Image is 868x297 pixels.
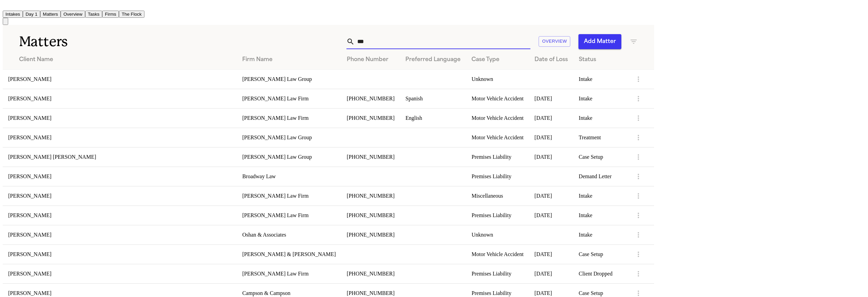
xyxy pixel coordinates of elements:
[573,225,629,244] td: Intake
[466,108,529,128] td: Motor Vehicle Accident
[3,11,23,17] a: Intakes
[3,167,237,186] td: [PERSON_NAME]
[529,147,573,167] td: [DATE]
[529,186,573,206] td: [DATE]
[237,147,341,167] td: [PERSON_NAME] Law Group
[573,264,629,283] td: Client Dropped
[578,34,621,49] button: Add Matter
[573,167,629,186] td: Demand Letter
[3,128,237,147] td: [PERSON_NAME]
[534,56,568,64] div: Date of Loss
[119,11,144,18] button: The Flock
[3,11,23,18] button: Intakes
[119,11,144,17] a: The Flock
[237,69,341,89] td: [PERSON_NAME] Law Group
[347,56,394,64] div: Phone Number
[466,225,529,244] td: Unknown
[466,206,529,225] td: Premises Liability
[529,244,573,264] td: [DATE]
[341,206,400,225] td: [PHONE_NUMBER]
[529,128,573,147] td: [DATE]
[237,108,341,128] td: [PERSON_NAME] Law Firm
[400,89,466,108] td: Spanish
[341,108,400,128] td: [PHONE_NUMBER]
[573,206,629,225] td: Intake
[61,11,85,18] button: Overview
[3,147,237,167] td: [PERSON_NAME] [PERSON_NAME]
[466,264,529,283] td: Premises Liability
[237,244,341,264] td: [PERSON_NAME] & [PERSON_NAME]
[529,108,573,128] td: [DATE]
[19,56,231,64] div: Client Name
[341,225,400,244] td: [PHONE_NUMBER]
[3,89,237,108] td: [PERSON_NAME]
[573,244,629,264] td: Case Setup
[19,33,199,50] h1: Matters
[341,89,400,108] td: [PHONE_NUMBER]
[466,69,529,89] td: Unknown
[400,108,466,128] td: English
[341,147,400,167] td: [PHONE_NUMBER]
[102,11,119,18] button: Firms
[237,225,341,244] td: Oshan & Associates
[466,89,529,108] td: Motor Vehicle Accident
[529,89,573,108] td: [DATE]
[341,186,400,206] td: [PHONE_NUMBER]
[466,244,529,264] td: Motor Vehicle Accident
[573,69,629,89] td: Intake
[3,186,237,206] td: [PERSON_NAME]
[237,89,341,108] td: [PERSON_NAME] Law Firm
[529,206,573,225] td: [DATE]
[85,11,102,17] a: Tasks
[3,206,237,225] td: [PERSON_NAME]
[242,56,336,64] div: Firm Name
[237,128,341,147] td: [PERSON_NAME] Law Group
[3,108,237,128] td: [PERSON_NAME]
[341,264,400,283] td: [PHONE_NUMBER]
[405,56,461,64] div: Preferred Language
[3,3,11,9] img: Finch Logo
[40,11,61,17] a: Matters
[466,147,529,167] td: Premises Liability
[23,11,40,18] button: Day 1
[85,11,102,18] button: Tasks
[237,186,341,206] td: [PERSON_NAME] Law Firm
[237,206,341,225] td: [PERSON_NAME] Law Firm
[573,147,629,167] td: Case Setup
[539,36,570,47] button: Overview
[61,11,85,17] a: Overview
[573,108,629,128] td: Intake
[3,244,237,264] td: [PERSON_NAME]
[471,56,524,64] div: Case Type
[466,167,529,186] td: Premises Liability
[573,89,629,108] td: Intake
[466,186,529,206] td: Miscellaneous
[3,264,237,283] td: [PERSON_NAME]
[573,186,629,206] td: Intake
[23,11,40,17] a: Day 1
[529,264,573,283] td: [DATE]
[237,264,341,283] td: [PERSON_NAME] Law Firm
[3,4,11,10] a: Home
[573,128,629,147] td: Treatment
[40,11,61,18] button: Matters
[3,225,237,244] td: [PERSON_NAME]
[237,167,341,186] td: Broadway Law
[102,11,119,17] a: Firms
[466,128,529,147] td: Motor Vehicle Accident
[579,56,623,64] div: Status
[3,69,237,89] td: [PERSON_NAME]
